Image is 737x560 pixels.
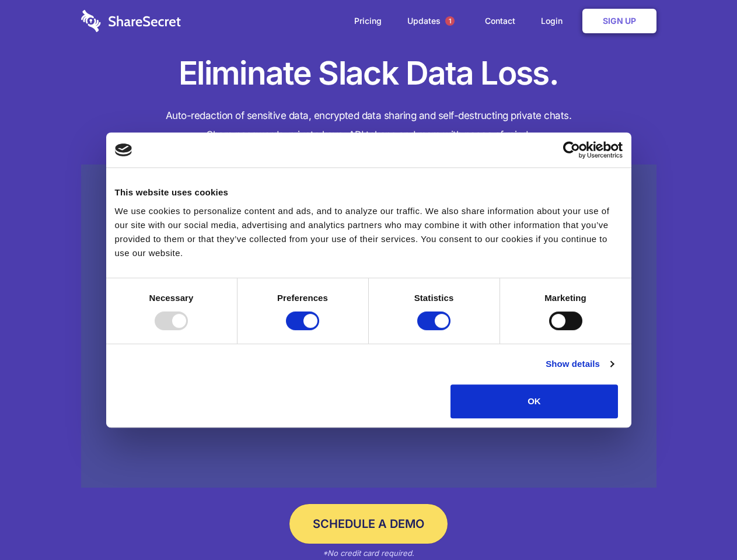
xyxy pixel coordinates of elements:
strong: Necessary [149,293,194,303]
img: logo [115,143,132,156]
strong: Marketing [544,293,586,303]
a: Wistia video thumbnail [81,164,656,488]
a: Pricing [343,3,393,39]
button: OK [450,384,618,418]
div: We use cookies to personalize content and ads, and to analyze our traffic. We also share informat... [115,204,623,260]
a: Schedule a Demo [289,504,448,544]
a: Login [529,3,580,39]
a: Usercentrics Cookiebot - opens in a new window [521,141,623,159]
a: Show details [546,357,613,371]
span: 1 [445,16,455,26]
em: *No credit card required. [323,548,414,558]
strong: Statistics [414,293,454,303]
strong: Preferences [277,293,328,303]
a: Contact [473,3,527,39]
a: Sign Up [582,9,656,33]
h1: Eliminate Slack Data Loss. [81,52,656,94]
h4: Auto-redaction of sensitive data, encrypted data sharing and self-destructing private chats. Shar... [81,106,656,145]
div: This website uses cookies [115,185,623,199]
img: logo-wordmark-white-trans-d4663122ce5f474addd5e946df7df03e33cb6a1c49d2221995e7729f52c070b2.svg [81,10,181,32]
